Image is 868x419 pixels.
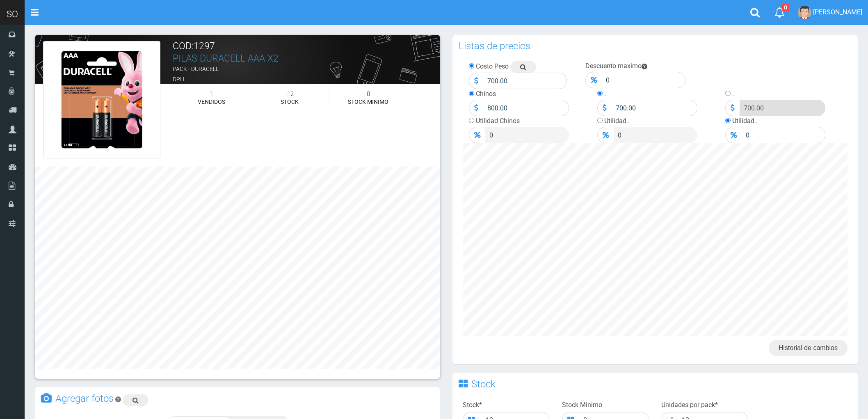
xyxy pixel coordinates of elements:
[798,6,811,19] img: User Image
[43,41,160,158] img: JPG_duracell_AAA_X_2.jpg
[348,98,388,105] font: STOCK MINIMO
[485,127,569,143] input: Precio Venta...
[476,62,509,70] label: Costo Peso
[463,401,482,410] label: Stock
[732,90,734,98] label: .
[173,41,215,52] font: COD:1297
[173,76,184,82] font: DPH
[471,379,496,389] h3: Stock
[198,98,225,105] font: VENDIDOS
[612,100,697,116] input: Precio .
[476,90,496,98] label: Chinos
[483,73,567,89] input: Precio Costo...
[286,90,294,98] font: -12
[813,8,862,16] span: [PERSON_NAME]
[281,98,299,105] font: STOCK
[55,394,114,403] h3: Agregar fotos
[604,90,606,98] label: .
[769,340,847,356] a: Historial de cambios
[367,90,370,98] font: 0
[614,127,697,143] input: Precio .
[562,401,602,410] label: Stock Minimo
[483,100,569,116] input: Precio Venta...
[123,394,148,406] a: Buscar imagen en google
[179,91,244,98] h5: 1
[742,127,825,143] input: Precio .
[173,53,279,64] a: PILAS DURACELL AAA X2
[782,4,789,11] span: 0
[585,62,642,70] label: Descuento maximo
[510,61,536,73] a: Buscar precio en google
[661,401,718,410] label: Unidades por pack
[173,66,219,72] font: PACK - DURACELL
[732,117,758,125] label: Utilidad .
[476,117,520,125] label: Utilidad Chinos
[604,117,630,125] label: Utilidad .
[602,72,685,88] input: Descuento Maximo
[459,41,530,51] h3: Listas de precios
[740,100,825,116] input: Precio .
